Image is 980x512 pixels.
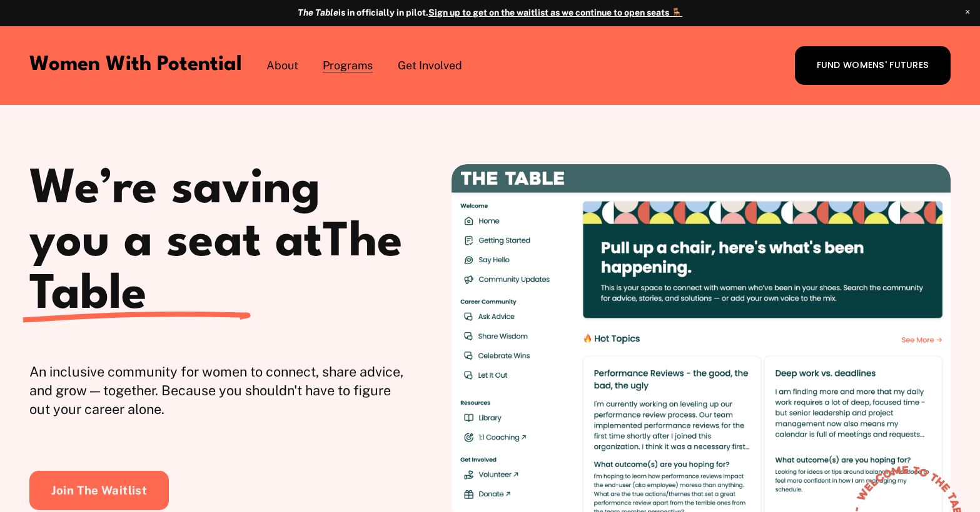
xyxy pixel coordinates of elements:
a: folder dropdown [323,57,373,75]
a: folder dropdown [398,57,462,75]
a: Sign up to get on the waitlist as we continue to open seats 🪑 [428,7,682,17]
a: FUND WOMENS' FUTURES [795,46,951,86]
span: The Table [29,220,417,319]
a: Women With Potential [29,55,242,75]
p: An inclusive community for women to connect, share advice, and grow — together. Because you shoul... [29,362,413,419]
span: Get Involved [398,57,462,73]
span: Programs [323,57,373,73]
a: folder dropdown [266,57,298,75]
span: About [266,57,298,73]
em: The Table [298,7,338,17]
h1: We’re saving you a seat at [29,164,413,322]
strong: is in officially in pilot. [298,7,428,17]
a: Join The Waitlist [29,471,169,511]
